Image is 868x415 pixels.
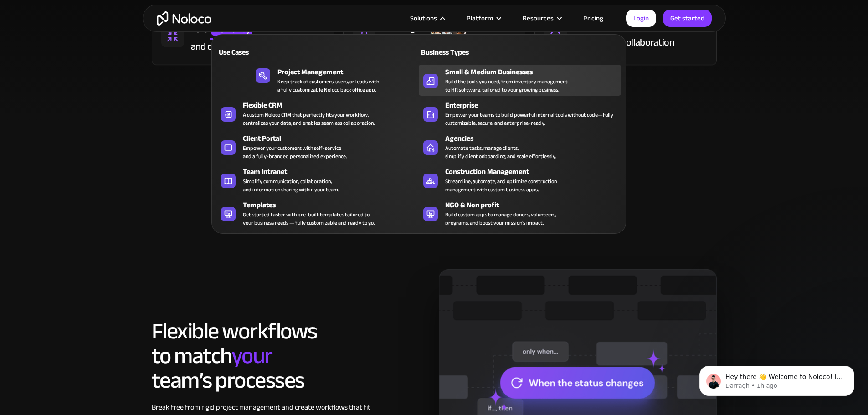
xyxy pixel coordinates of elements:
[277,77,379,94] div: Keep track of customers, users, or leads with a fully customizable Noloco back office app.
[626,10,656,27] a: Login
[216,47,314,58] div: Use Cases
[622,36,674,49] div: collaboration
[445,111,616,127] div: Empower your teams to build powerful internal tools without code—fully customizable, secure, and ...
[445,210,556,227] div: Build custom apps to manage donors, volunteers, programs, and boost your mission’s impact.
[445,200,625,210] div: NGO & Non profit
[410,12,437,24] div: Solutions
[243,144,347,160] div: Empower your customers with self-service and a fully-branded personalized experience.
[445,166,625,177] div: Construction Management
[419,164,621,195] a: Construction ManagementStreamline, automate, and optimize constructionmanagement with custom busi...
[419,41,621,62] a: Business Types
[216,41,419,62] a: Use Cases
[243,111,375,127] div: A custom Noloco CRM that perfectly fits your workflow, centralizes your data, and enables seamles...
[445,133,625,144] div: Agencies
[191,40,265,53] div: and customization
[243,166,423,177] div: Team Intranet
[277,67,388,77] div: Project Management
[445,177,557,194] div: Streamline, automate, and optimize construction management with custom business apps.
[467,12,493,24] div: Platform
[211,21,626,234] nav: Solutions
[511,12,572,24] div: Resources
[243,133,423,144] div: Client Portal
[399,12,455,24] div: Solutions
[243,200,423,210] div: Templates
[686,347,868,410] iframe: Intercom notifications message
[419,198,621,229] a: NGO & Non profitBuild custom apps to manage donors, volunteers,programs, and boost your mission’s...
[243,210,375,227] div: Get started faster with pre-built templates tailored to your business needs — fully customizable ...
[216,198,419,229] a: TemplatesGet started faster with pre-built templates tailored toyour business needs — fully custo...
[152,319,382,393] h2: Flexible workflows to match team’s processes
[455,12,511,24] div: Platform
[419,47,516,58] div: Business Types
[523,12,554,24] div: Resources
[216,164,419,195] a: Team IntranetSimplify communication, collaboration,and information sharing within your team.
[216,131,419,162] a: Client PortalEmpower your customers with self-serviceand a fully-branded personalized experience.
[243,100,423,111] div: Flexible CRM
[216,98,419,129] a: Flexible CRMA custom Noloco CRM that perfectly fits your workflow,centralizes your data, and enab...
[419,65,621,96] a: Small & Medium BusinessesBuild the tools you need, from inventory managementto HR software, tailo...
[445,100,625,111] div: Enterprise
[157,11,211,26] a: home
[445,67,625,77] div: Small & Medium Businesses
[663,10,712,27] a: Get started
[445,77,568,94] div: Build the tools you need, from inventory management to HR software, tailored to your growing busi...
[572,12,615,24] a: Pricing
[152,174,717,224] h2: Noloco: The modern way to manage projects and teams
[251,65,384,96] a: Project ManagementKeep track of customers, users, or leads witha fully customizable Noloco back o...
[243,177,339,194] div: Simplify communication, collaboration, and information sharing within your team.
[445,144,556,160] div: Automate tasks, manage clients, simplify client onboarding, and scale effortlessly.
[419,98,621,129] a: EnterpriseEmpower your teams to build powerful internal tools without code—fully customizable, se...
[419,131,621,162] a: AgenciesAutomate tasks, manage clients,simplify client onboarding, and scale effortlessly.
[231,334,272,377] span: your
